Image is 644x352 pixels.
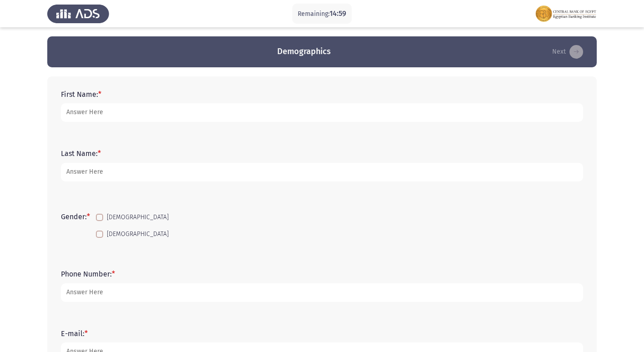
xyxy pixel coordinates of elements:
[277,46,331,57] h3: Demographics
[61,329,88,338] label: E-mail:
[61,270,115,278] label: Phone Number:
[107,212,169,223] span: [DEMOGRAPHIC_DATA]
[61,103,583,122] input: add answer text
[61,283,583,302] input: add answer text
[298,8,346,20] p: Remaining:
[61,212,90,221] label: Gender:
[61,163,583,181] input: add answer text
[61,90,101,99] label: First Name:
[107,229,169,240] span: [DEMOGRAPHIC_DATA]
[549,45,586,59] button: load next page
[61,149,101,158] label: Last Name:
[535,1,597,26] img: Assessment logo of FOCUS Assessment 3 Modules EN
[47,1,109,26] img: Assess Talent Management logo
[329,9,346,18] span: 14:59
